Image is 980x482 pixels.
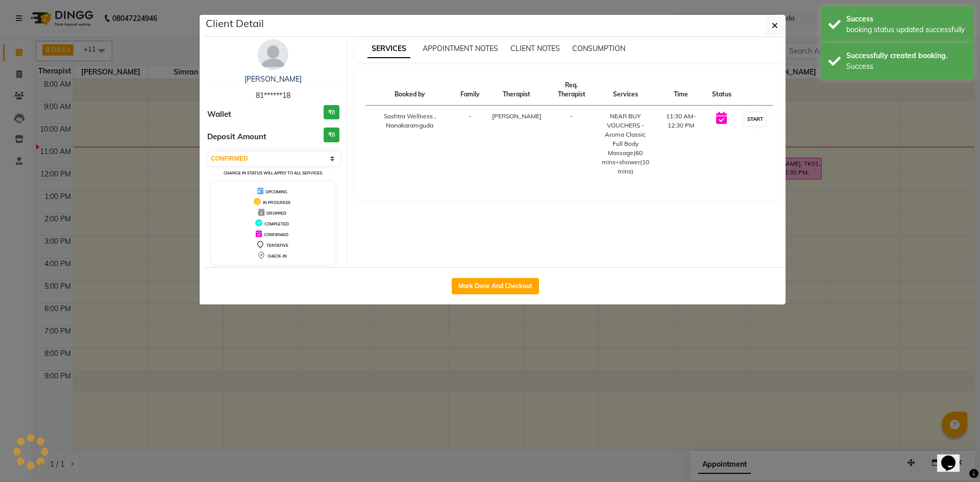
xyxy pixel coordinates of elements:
span: Deposit Amount [207,131,266,143]
div: Success [846,14,966,24]
button: Mark Done And Checkout [452,278,539,294]
th: Time [656,74,706,106]
span: Wallet [207,109,231,120]
td: Sashtra Wellness , Nanakaramguda [365,106,454,183]
span: [PERSON_NAME] [492,112,542,120]
div: NEAR BUY VOUCHERS - Aroma Classic Full Body Massage(60 mins+shower(10 mins) [601,112,650,176]
h3: ₹0 [324,128,339,142]
span: IN PROGRESS [263,200,290,205]
th: Req. Therapist [548,74,595,106]
th: Booked by [365,74,454,106]
div: booking status updated successfully [846,24,966,35]
span: CHECK-IN [267,253,287,259]
th: Family [454,74,486,106]
h3: ₹0 [324,105,339,120]
th: Status [706,74,738,106]
div: Successfully created booking. [846,50,966,61]
span: CONFIRMED [264,232,288,237]
span: CONSUMPTION [572,44,625,53]
iframe: chat widget [937,441,970,472]
td: - [548,106,595,183]
td: 11:30 AM-12:30 PM [656,106,706,183]
span: SERVICES [367,40,410,58]
h5: Client Detail [206,16,264,31]
span: APPOINTMENT NOTES [423,44,498,53]
a: [PERSON_NAME] [244,74,302,84]
th: Therapist [486,74,548,106]
img: avatar [258,39,288,70]
th: Services [595,74,656,106]
div: Success [846,61,966,72]
span: COMPLETED [264,221,289,226]
td: - [454,106,486,183]
span: UPCOMING [265,189,287,194]
span: CLIENT NOTES [510,44,560,53]
span: DROPPED [266,211,286,216]
button: START [745,113,766,125]
small: Change in status will apply to all services. [224,170,323,175]
span: TENTATIVE [266,243,288,248]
